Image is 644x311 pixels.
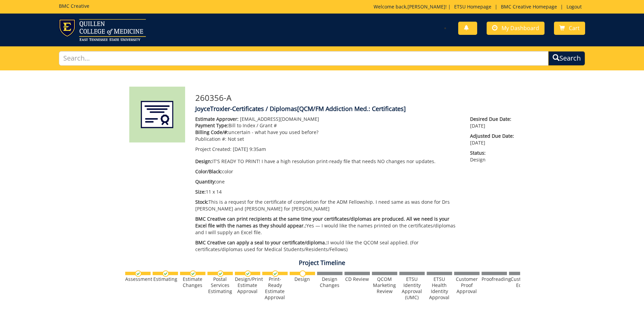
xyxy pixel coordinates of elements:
[195,146,231,152] span: Project Created:
[563,3,585,10] a: Logout
[299,270,306,277] img: no
[195,116,460,123] p: [EMAIL_ADDRESS][DOMAIN_NAME]
[129,87,185,142] img: Product featured image
[59,51,549,66] input: Search...
[482,276,507,282] div: Proofreading
[509,276,534,288] div: Customer Edits
[502,24,539,32] span: My Dashboard
[470,133,515,139] span: Adjusted Due Date:
[297,105,406,113] span: [QCM/FM Addiction Med.: Certificates]
[59,19,146,41] img: ETSU logo
[195,188,206,195] span: Size:
[195,168,222,175] span: Color/Black:
[195,216,460,236] p: Yes — I would like the names printed on the certificates/diplomas and I will supply an Excel file.
[195,188,460,195] p: 11 x 14
[135,270,141,277] img: checkmark
[470,150,515,156] span: Status:
[487,22,545,35] a: My Dashboard
[470,116,515,129] p: [DATE]
[195,178,460,185] p: one
[195,199,460,212] p: This is a request for the certificate of completion for the ADM Fellowship. I need same as was do...
[470,150,515,163] p: Design
[195,168,460,175] p: color
[207,276,233,294] div: Postal Services Estimating
[569,24,580,32] span: Cart
[451,3,495,10] a: ETSU Homepage
[195,122,228,129] span: Payment Type:
[180,276,205,288] div: Estimate Changes
[217,270,224,277] img: checkmark
[195,129,460,136] p: uncertain - what have you used before?
[195,178,216,185] span: Quantity:
[195,199,208,205] span: Stock:
[497,3,560,10] a: BMC Creative Homepage
[272,270,279,277] img: checkmark
[195,129,228,135] span: Billing Code/#:
[245,270,251,277] img: checkmark
[190,270,196,277] img: checkmark
[195,93,515,102] h3: 260356-A
[470,133,515,146] p: [DATE]
[345,276,370,282] div: CD Review
[153,276,178,282] div: Estimating
[454,276,480,294] div: Customer Proof Approval
[233,146,266,152] span: [DATE] 9:35am
[195,116,239,122] span: Estimate Approver:
[195,136,226,142] span: Publication #:
[125,276,151,282] div: Assessment
[407,3,445,10] a: [PERSON_NAME]
[399,276,425,301] div: ETSU Identity Approval (UMC)
[548,51,585,66] button: Search
[195,122,460,129] p: Bill to Index / Grant #
[162,270,169,277] img: checkmark
[59,3,89,8] h5: BMC Creative
[235,276,260,294] div: Design/Print Estimate Approval
[317,276,342,288] div: Design Changes
[195,158,212,164] span: Design:
[195,239,328,246] span: BMC Creative can apply a seal to your certificate/diploma.:
[470,116,515,123] span: Desired Due Date:
[195,158,460,165] p: IT'S READY TO PRINT! I have a high resolution print-ready file that needs NO changes nor updates.
[427,276,452,301] div: ETSU Health Identity Approval
[374,3,585,10] p: Welcome back, ! | | |
[372,276,397,294] div: QCOM Marketing Review
[195,216,449,229] span: BMC Creative can print recipients at the same time your certificates/diplomas are produced. All w...
[290,276,315,282] div: Design
[228,136,244,142] span: Not set
[195,239,460,253] p: I would like the QCOM seal applied. (For certificates/diplomas used for Medical Students/Resident...
[124,260,520,266] h4: Project Timeline
[554,22,585,35] a: Cart
[262,276,288,301] div: Print-Ready Estimate Approval
[195,106,515,112] h4: JoyceTroxler-Certificates / Diplomas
